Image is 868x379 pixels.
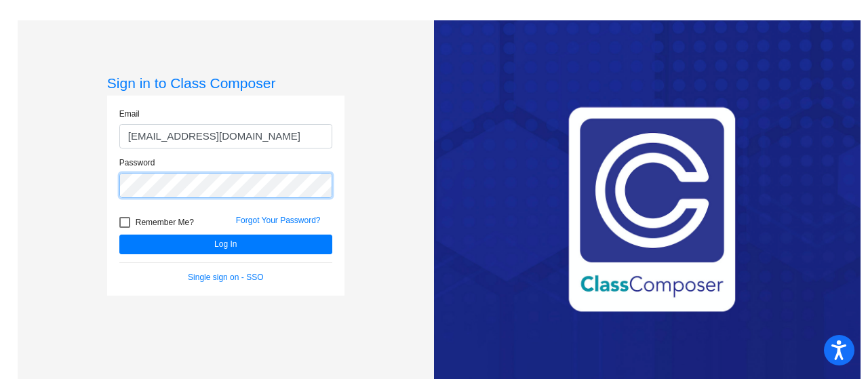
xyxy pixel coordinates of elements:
a: Single sign on - SSO [188,273,263,282]
h3: Sign in to Class Composer [107,75,344,92]
label: Email [119,108,140,120]
span: Remember Me? [136,214,194,231]
a: Forgot Your Password? [236,216,321,225]
button: Log In [119,235,332,254]
label: Password [119,157,155,169]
